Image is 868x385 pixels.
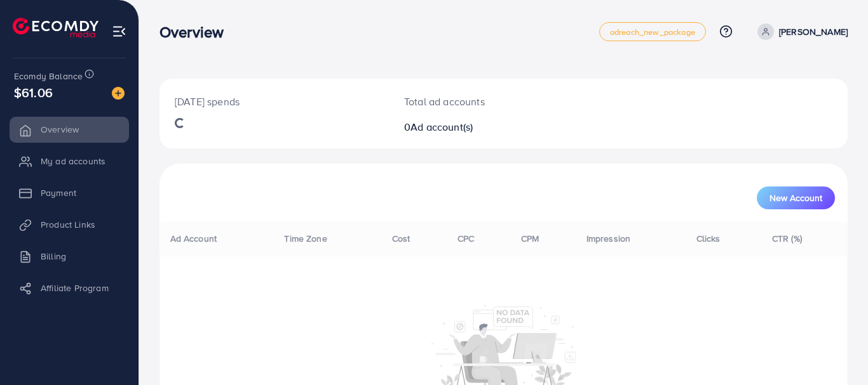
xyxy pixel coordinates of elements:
[404,94,546,109] p: Total ad accounts
[610,28,695,36] span: adreach_new_package
[13,18,98,37] img: logo
[599,22,706,41] a: adreach_new_package
[770,193,822,202] span: New Account
[112,87,125,100] img: image
[757,186,835,209] button: New Account
[159,23,234,41] h3: Overview
[175,94,374,109] p: [DATE] spends
[404,121,546,133] h2: 0
[14,83,53,101] span: $61.06
[752,23,848,40] a: [PERSON_NAME]
[112,24,126,39] img: menu
[779,24,848,39] p: [PERSON_NAME]
[410,120,473,134] span: Ad account(s)
[14,70,83,82] span: Ecomdy Balance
